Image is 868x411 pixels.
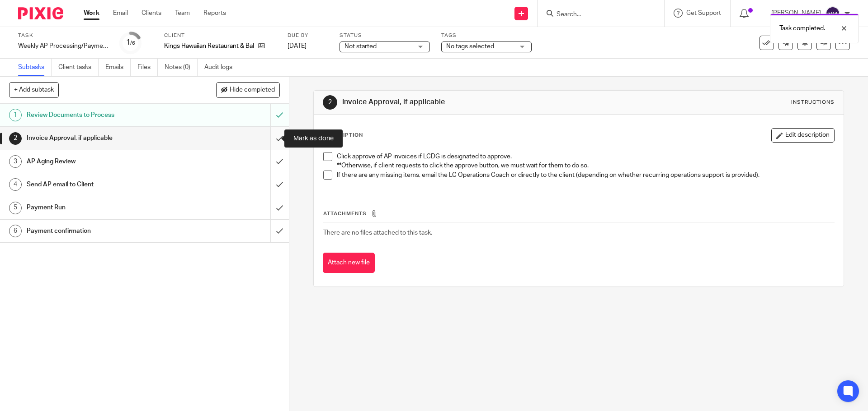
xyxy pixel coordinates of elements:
[323,230,432,236] span: There are no files attached to this task.
[323,211,367,216] span: Attachments
[27,178,183,191] h1: Send AP email to Client
[27,108,183,122] h1: Review Documents to Process
[18,7,63,19] img: Pixie
[446,43,494,50] span: No tags selected
[9,109,22,121] div: 1
[323,253,375,273] button: Attach new file
[126,37,135,48] div: 1
[337,152,834,161] p: Click approve of AP invoices if LCDG is designated to approve.
[27,201,183,214] h1: Payment Run
[9,225,22,237] div: 6
[323,132,363,139] p: Description
[203,9,226,18] a: Reports
[288,32,328,39] label: Due by
[323,95,337,110] div: 2
[230,87,275,94] span: Hide completed
[337,171,834,180] p: If there are any missing items, email the LC Operations Coach or directly to the client (dependin...
[9,82,59,97] button: + Add subtask
[779,24,825,33] p: Task completed.
[84,9,99,18] a: Work
[9,202,22,214] div: 5
[142,9,161,18] a: Clients
[9,178,22,191] div: 4
[340,32,430,39] label: Status
[164,42,254,51] p: Kings Hawaiian Restaurant & Bakery
[204,59,239,76] a: Audit logs
[58,59,99,76] a: Client tasks
[18,59,52,76] a: Subtasks
[9,132,22,145] div: 2
[826,6,840,21] img: svg%3E
[344,43,377,50] span: Not started
[791,99,835,106] div: Instructions
[342,97,598,107] h1: Invoice Approval, if applicable
[27,224,183,238] h1: Payment confirmation
[27,155,183,168] h1: AP Aging Review
[175,9,190,18] a: Team
[130,41,135,46] small: /6
[18,32,108,39] label: Task
[288,43,307,49] span: [DATE]
[113,9,128,18] a: Email
[27,131,183,145] h1: Invoice Approval, if applicable
[18,42,108,51] div: Weekly AP Processing/Payment
[216,82,280,97] button: Hide completed
[164,32,276,39] label: Client
[105,59,131,76] a: Emails
[337,161,834,170] p: **Otherwise, if client requests to click the approve button, we must wait for them to do so.
[9,155,22,168] div: 3
[771,128,835,143] button: Edit description
[137,59,158,76] a: Files
[165,59,198,76] a: Notes (0)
